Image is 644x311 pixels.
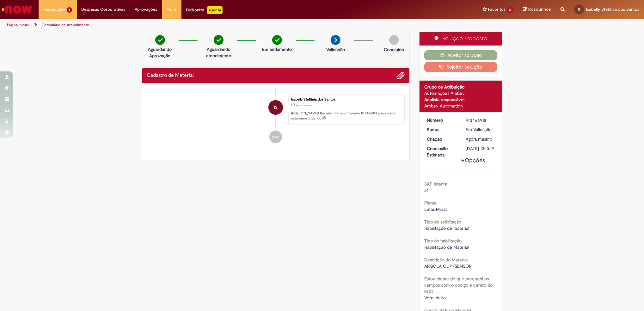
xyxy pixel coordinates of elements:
[424,84,497,90] div: Grupo de Atribuição:
[422,136,461,142] dt: Criação
[422,117,461,123] dt: Número
[424,187,429,193] span: s4
[424,206,447,212] span: Latas Minas
[488,6,506,13] span: Favoritos
[331,35,340,45] img: arrow-next.png
[424,257,468,263] b: Descrição do Material
[145,46,175,59] p: Aguardando Aprovação
[466,136,493,142] time: 01/09/2025 10:10:11
[82,6,126,13] span: Despesas Corporativas
[466,126,495,133] div: Em Validação
[424,181,447,187] b: SAP Interim
[424,295,446,301] span: Verdadeiro
[586,7,639,12] span: Isabelly Stefânia dos Santos
[389,35,399,45] img: img-circle-grey.png
[578,7,580,11] span: IS
[507,7,513,13] span: 10
[523,7,551,13] a: Rascunhos
[424,244,469,250] span: Habilitação de Material
[326,46,345,53] p: Validação
[43,6,65,13] span: Requisições
[203,46,234,59] p: Aguardando atendimento
[424,219,461,225] b: Tipo de solicitação
[528,6,551,12] span: Rascunhos
[466,117,495,123] div: R13466918
[424,103,497,109] div: Ambev Automation
[424,50,497,60] button: Aceitar solução
[135,6,157,13] span: Aprovações
[384,46,404,53] p: Concluído
[274,100,278,115] span: IS
[296,103,313,107] time: 01/09/2025 10:10:11
[7,22,29,27] a: Página inicial
[424,96,497,103] div: Analista responsável:
[424,225,469,231] span: Habilitação de material
[262,46,292,52] p: Em andamento
[291,111,401,121] p: [PERSON_NAME]! Recebemos seu chamado R13466918 e em breve estaremos atuando.
[291,98,401,101] div: Isabelly Stefânia dos Santos
[422,126,461,133] dt: Status
[268,100,283,115] div: Isabelly Stefânia dos Santos
[296,103,313,107] span: Agora mesmo
[42,22,89,27] a: Formulário de Atendimento
[155,35,165,45] img: check-circle-green.png
[214,35,224,45] img: check-circle-green.png
[147,94,405,125] li: Isabelly Stefânia dos Santos
[466,145,495,152] div: [DATE] 13:10:19
[186,6,223,14] div: Padroniza
[424,238,462,244] b: Tipo de habilitação
[424,90,497,96] div: Automações Ambev
[1,3,33,16] img: ServiceNow
[424,276,493,294] b: Estou ciente de que preenchi os campos com o código e centro do ECC
[424,263,471,269] span: ARGOLA CJ P/SENSOR
[147,73,194,78] h2: Cadastro de Material Histórico de tíquete
[466,136,493,142] span: Agora mesmo
[167,6,177,13] span: More
[466,136,495,142] div: 01/09/2025 10:10:11
[424,62,497,72] button: Rejeitar Solução
[207,6,223,14] p: +GenAi
[5,19,425,31] ul: Trilhas de página
[424,200,436,206] b: Planta
[422,145,461,158] dt: Conclusão Estimada
[67,7,72,13] span: 6
[272,35,282,45] img: check-circle-green.png
[396,71,405,80] button: Adicionar anexos
[420,32,502,46] div: Solução Proposta
[147,88,405,150] ul: Histórico de tíquete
